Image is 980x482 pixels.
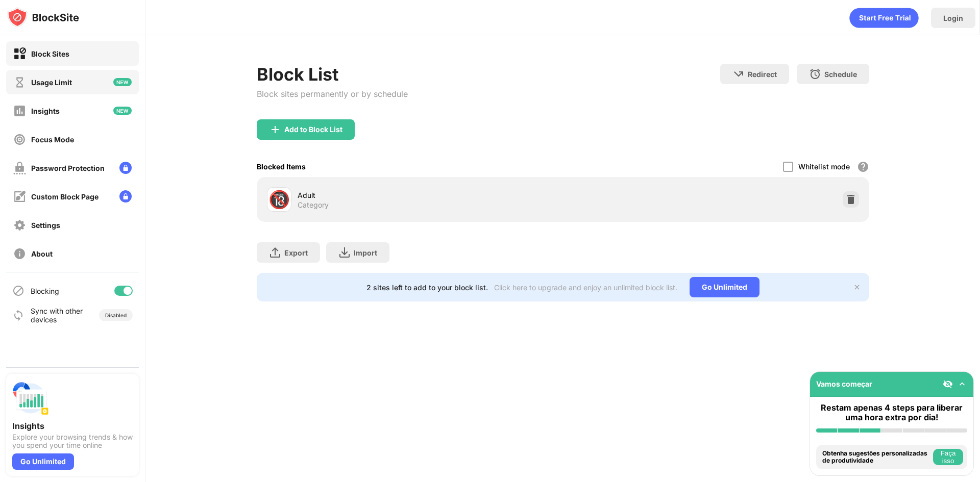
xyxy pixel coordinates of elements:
img: eye-not-visible.svg [943,379,953,389]
div: Schedule [824,70,857,79]
img: x-button.svg [853,283,861,291]
img: sync-icon.svg [12,309,24,321]
div: Import [354,248,377,257]
div: 🔞 [268,189,290,210]
div: Block List [257,64,408,85]
div: Add to Block List [284,125,342,134]
div: Sync with other devices [31,307,83,324]
div: Custom Block Page [31,192,99,201]
div: Block sites permanently or by schedule [257,89,408,99]
div: Export [284,248,308,257]
div: About [31,249,53,258]
div: Adult [298,190,563,200]
div: Disabled [105,312,127,318]
div: Blocking [31,287,59,295]
div: Settings [31,221,60,230]
img: omni-setup-toggle.svg [957,379,967,389]
img: about-off.svg [13,247,26,260]
div: Focus Mode [31,135,74,144]
div: Restam apenas 4 steps para liberar uma hora extra por dia! [816,403,967,422]
img: new-icon.svg [113,107,132,115]
img: customize-block-page-off.svg [13,190,26,203]
img: block-on.svg [13,47,26,60]
div: Category [298,200,329,210]
img: insights-off.svg [13,105,26,117]
div: Redirect [748,70,777,79]
div: Go Unlimited [12,453,74,470]
img: time-usage-off.svg [13,76,26,89]
div: Usage Limit [31,78,72,87]
div: Go Unlimited [690,277,759,297]
img: push-insights.svg [12,380,49,417]
img: focus-off.svg [13,133,26,146]
div: Click here to upgrade and enjoy an unlimited block list. [494,283,677,292]
div: Password Protection [31,164,105,172]
img: lock-menu.svg [119,162,132,174]
div: Vamos começar [816,379,872,388]
img: new-icon.svg [113,78,132,86]
div: Insights [12,421,133,431]
img: lock-menu.svg [119,190,132,202]
img: password-protection-off.svg [13,162,26,174]
div: Block Sites [31,49,69,58]
div: 2 sites left to add to your block list. [366,283,488,292]
div: Obtenha sugestões personalizadas de produtividade [822,450,930,465]
div: Explore your browsing trends & how you spend your time online [12,433,133,449]
div: Blocked Items [257,162,306,171]
img: settings-off.svg [13,219,26,232]
div: animation [849,8,919,28]
img: logo-blocksite.svg [7,7,79,28]
div: Insights [31,107,60,115]
div: Whitelist mode [798,162,850,171]
img: blocking-icon.svg [12,285,24,297]
button: Faça isso [933,449,963,465]
div: Login [943,14,963,22]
